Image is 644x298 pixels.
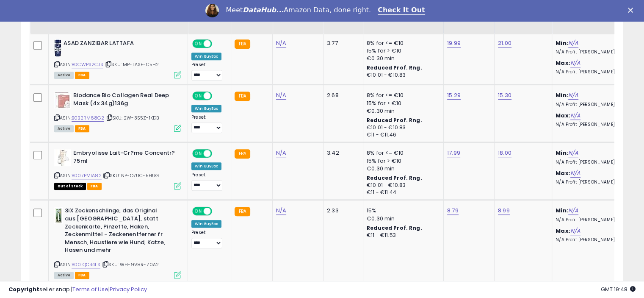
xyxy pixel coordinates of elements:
span: All listings currently available for purchase on Amazon [54,272,74,279]
span: FBA [75,125,89,132]
span: | SKU: NP-O7UC-5HUG [103,172,159,179]
a: B0CWPS2CJS [72,61,103,68]
b: Embryolisse Lait-Cr?me Concentr? 75ml [73,149,176,167]
div: Cost (Exc. VAT) [276,4,320,22]
a: N/A [570,111,580,120]
a: N/A [276,149,286,157]
span: | SKU: MP-LASE-C5H2 [105,61,159,68]
a: 17.99 [447,149,460,157]
p: N/A Profit [PERSON_NAME] [556,159,626,165]
p: N/A Profit [PERSON_NAME] [556,217,626,223]
span: FBA [75,272,89,279]
b: Max: [556,111,570,120]
span: OFF [211,150,224,157]
span: All listings currently available for purchase on Amazon [54,125,74,132]
div: €11 - €11.53 [367,232,437,239]
small: FBA [235,39,250,49]
a: B007PM1A82 [72,172,102,179]
a: Check It Out [378,6,425,15]
p: N/A Profit [PERSON_NAME] [556,237,626,243]
div: 8% for <= €10 [367,149,437,157]
img: 31PPrKQ-IYL._SL40_.jpg [54,39,61,56]
span: FBA [75,72,89,79]
div: 2.68 [327,92,357,99]
p: N/A Profit [PERSON_NAME] [556,69,626,75]
div: Win BuyBox [191,162,221,170]
div: seller snap | | [8,286,147,294]
div: Preset: [191,172,224,191]
b: Max: [556,169,570,177]
div: €11 - €11.44 [367,189,437,196]
b: Min: [556,39,568,47]
span: | SKU: WH-9V8R-Z0A2 [102,261,159,268]
div: 8% for <= €10 [367,92,437,99]
b: Reduced Prof. Rng. [367,117,422,124]
a: B0B2RM68G2 [72,114,104,122]
div: Meet Amazon Data, done right. [226,6,371,14]
span: FBA [87,183,102,190]
a: Privacy Policy [110,285,147,293]
img: 41sBJRZDggL._SL40_.jpg [54,92,71,109]
i: DataHub... [243,6,284,14]
th: The percentage added to the cost of goods (COGS) that forms the calculator for Min & Max prices. [552,0,633,34]
b: Max: [556,227,570,235]
b: Min: [556,149,568,157]
b: Max: [556,59,570,67]
a: 19.99 [447,39,461,47]
div: €0.30 min [367,165,437,173]
div: €10.01 - €10.83 [367,182,437,189]
span: All listings currently available for purchase on Amazon [54,72,74,79]
b: Reduced Prof. Rng. [367,224,422,231]
strong: Copyright [8,285,39,293]
b: ASAD ZANZIBAR LATTAFA [64,39,166,50]
b: Reduced Prof. Rng. [367,174,422,181]
div: Close [628,8,636,13]
div: 15% for > €10 [367,47,437,55]
div: 15% for > €10 [367,100,437,107]
span: ON [193,40,204,47]
a: N/A [570,227,580,235]
a: N/A [568,206,578,215]
small: FBA [235,92,250,101]
a: 18.00 [498,149,511,157]
a: N/A [570,59,580,67]
div: €10.01 - €10.83 [367,124,437,131]
a: 15.29 [447,91,461,100]
img: Profile image for Georgie [205,4,219,17]
p: N/A Profit [PERSON_NAME] [556,179,626,185]
div: Preset: [191,114,224,134]
a: N/A [568,149,578,157]
div: Win BuyBox [191,105,221,112]
div: €10.01 - €10.83 [367,72,437,79]
div: 8% for <= €10 [367,39,437,47]
img: 41cpu1RCYUL._SL40_.jpg [54,149,71,166]
div: Preset: [191,62,224,81]
div: Win BuyBox [191,220,221,228]
img: 41I81xCc4SL._SL40_.jpg [54,207,63,224]
div: €0.30 min [367,215,437,223]
a: 21.00 [498,39,511,47]
a: 15.30 [498,91,511,100]
b: Biodance Bio Collagen Real Deep Mask (4x 34g)136g [73,92,176,109]
b: Min: [556,91,568,99]
b: Min: [556,206,568,214]
span: All listings that are currently out of stock and unavailable for purchase on Amazon [54,183,86,190]
span: OFF [211,40,224,47]
div: 15% for > €10 [367,157,437,165]
span: | SKU: 2W-3S5Z-1KDB [105,114,159,121]
div: ASIN: [54,92,181,131]
span: OFF [211,208,224,215]
span: ON [193,150,204,157]
a: N/A [276,39,286,47]
a: N/A [276,91,286,100]
p: N/A Profit [PERSON_NAME] [556,122,626,128]
div: ASIN: [54,39,181,78]
p: N/A Profit [PERSON_NAME] [556,102,626,108]
a: Terms of Use [72,285,108,293]
span: ON [193,92,204,100]
div: €0.30 min [367,107,437,115]
a: N/A [276,206,286,215]
span: OFF [211,92,224,100]
div: 3.77 [327,39,357,47]
a: N/A [568,91,578,100]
